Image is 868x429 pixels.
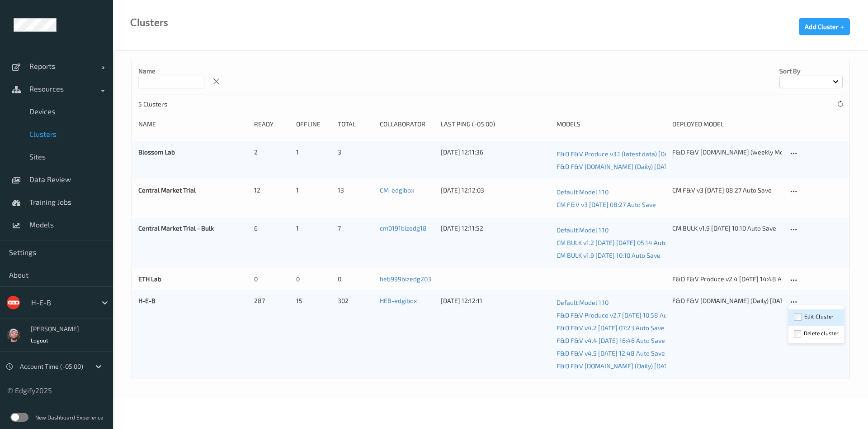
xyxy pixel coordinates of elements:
[138,148,175,156] a: Blossom Lab
[254,148,290,157] div: 2
[672,275,782,284] div: F&D F&V Produce v2.4 [DATE] 14:48 Auto Save
[296,275,332,284] div: 0
[557,148,666,160] a: F&D F&V Produce v3.1 (latest data) [DATE] 19:42 Auto Save
[779,67,843,76] p: Sort by
[254,186,290,195] div: 12
[138,186,196,194] a: Central Market Trial
[799,18,850,35] button: Add Cluster +
[557,236,666,249] a: CM BULK v1.2 [DATE] [DATE] 05:14 Auto Save
[672,120,782,129] div: Deployed model
[254,275,290,284] div: 0
[672,224,782,233] div: CM BULK v1.9 [DATE] 10:10 Auto Save
[338,120,373,129] div: Total
[380,186,414,194] a: CM-edgibox
[130,18,168,27] div: Clusters
[441,186,550,195] div: [DATE] 12:12:03
[557,224,666,236] a: Default Model 1.10
[254,224,290,233] div: 6
[296,224,332,233] div: 1
[441,224,550,233] div: [DATE] 12:11:52
[557,160,666,173] a: F&D F&V [DOMAIN_NAME] (Daily) [DATE] 16:30 [DATE] 16:30 Auto Save
[296,148,332,157] div: 1
[557,296,666,309] a: Default Model 1.10
[672,186,782,195] div: CM F&V v3 [DATE] 08:27 Auto Save
[441,296,550,305] div: [DATE] 12:12:11
[296,296,332,305] div: 15
[557,249,666,262] a: CM BULK v1.9 [DATE] 10:10 Auto Save
[557,186,666,198] a: Default Model 1.10
[788,309,844,326] a: Edit Cluster
[441,120,550,129] div: Last Ping (-05:00)
[380,297,417,304] a: HEB-edgibox
[138,100,206,109] p: 5 Clusters
[804,329,839,337] div: Delete cluster
[804,312,834,321] div: Edit Cluster
[338,186,373,195] div: 13
[138,67,204,76] p: Name
[557,322,666,334] a: F&D F&V v4.2 [DATE] 07:23 Auto Save
[338,296,373,305] div: 302
[557,120,666,129] div: Models
[380,275,431,283] a: heb999bizedg203
[338,275,373,284] div: 0
[138,224,214,232] a: Central Market Trial - Bulk
[296,186,332,195] div: 1
[138,297,156,304] a: H-E-B
[557,198,666,211] a: CM F&V v3 [DATE] 08:27 Auto Save
[557,334,666,347] a: F&D F&V v4.4 [DATE] 16:46 Auto Save
[557,309,666,322] a: F&D F&V Produce v2.7 [DATE] 10:58 Auto Save
[672,296,782,305] div: F&D F&V [DOMAIN_NAME] (Daily) [DATE] 16:30 [DATE] 16:30 Auto Save
[557,347,666,360] a: F&D F&V v4.5 [DATE] 12:48 Auto Save
[254,120,290,129] div: Ready
[296,120,332,129] div: Offline
[138,120,248,129] div: Name
[338,224,373,233] div: 7
[441,148,550,157] div: [DATE] 12:11:36
[557,360,666,372] a: F&D F&V [DOMAIN_NAME] (Daily) [DATE] 16:30 [DATE] 16:30 Auto Save
[138,275,161,283] a: ETH Lab
[254,296,290,305] div: 287
[380,120,434,129] div: Collaborator
[380,224,427,232] a: cm0191bizedg18
[672,148,782,157] div: F&D F&V [DOMAIN_NAME] (weekly Mon) [DATE] 23:30 [DATE] 23:30 Auto Save
[338,148,373,157] div: 3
